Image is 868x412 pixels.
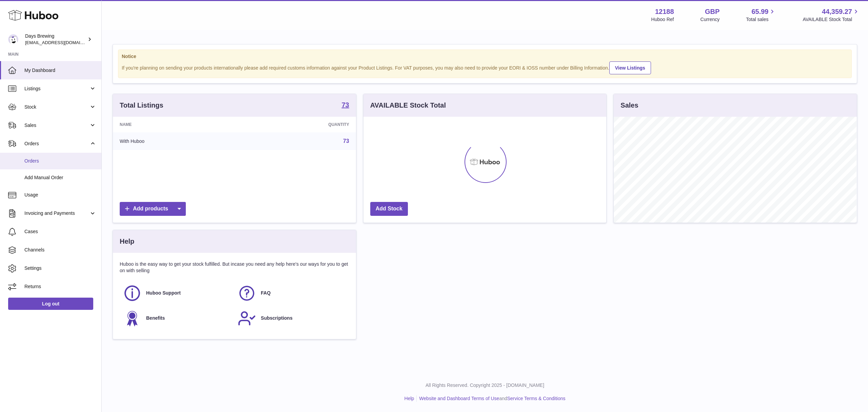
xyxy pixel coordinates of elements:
[120,261,349,274] p: Huboo is the easy way to get your stock fulfilled. But incase you need any help here's our ways f...
[122,60,848,74] div: If you're planning on sending your products internationally please add required customs informati...
[120,101,163,110] h3: Total Listings
[261,290,271,296] span: FAQ
[341,101,349,110] a: 73
[405,396,414,401] a: Help
[803,7,860,23] a: 44,359.27 AVAILABLE Stock Total
[651,16,674,23] div: Huboo Ref
[24,210,89,217] span: Invoicing and Payments
[370,101,446,110] h3: AVAILABLE Stock Total
[238,284,346,302] a: FAQ
[261,315,292,321] span: Subscriptions
[343,138,349,144] a: 73
[705,7,719,16] strong: GBP
[24,247,96,253] span: Channels
[107,382,863,389] p: All Rights Reserved. Copyright 2025 - [DOMAIN_NAME]
[620,101,638,110] h3: Sales
[24,104,89,110] span: Stock
[122,53,848,60] strong: Notice
[341,101,349,108] strong: 73
[609,61,651,74] a: View Listings
[146,290,181,296] span: Huboo Support
[146,315,165,321] span: Benefits
[419,396,499,401] a: Website and Dashboard Terms of Use
[24,122,89,129] span: Sales
[803,16,860,23] span: AVAILABLE Stock Total
[123,284,231,302] a: Huboo Support
[8,298,93,310] a: Log out
[24,67,96,74] span: My Dashboard
[507,396,566,401] a: Service Terms & Conditions
[822,7,852,16] span: 44,359.27
[241,117,356,132] th: Quantity
[238,309,346,327] a: Subscriptions
[25,40,100,45] span: [EMAIL_ADDRESS][DOMAIN_NAME]
[751,7,768,16] span: 65.99
[370,202,408,216] a: Add Stock
[113,132,241,150] td: With Huboo
[123,309,231,327] a: Benefits
[113,117,241,132] th: Name
[24,265,96,271] span: Settings
[24,283,96,290] span: Returns
[120,237,134,246] h3: Help
[24,86,89,92] span: Listings
[746,7,776,23] a: 65.99 Total sales
[24,141,89,147] span: Orders
[24,192,96,198] span: Usage
[701,16,720,23] div: Currency
[655,7,674,16] strong: 12188
[24,228,96,235] span: Cases
[25,33,86,46] div: Days Brewing
[417,395,565,402] li: and
[746,16,776,23] span: Total sales
[24,158,96,164] span: Orders
[120,202,186,216] a: Add products
[8,34,18,44] img: helena@daysbrewing.com
[24,174,96,181] span: Add Manual Order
